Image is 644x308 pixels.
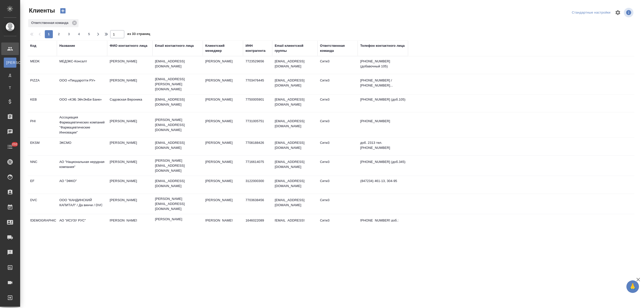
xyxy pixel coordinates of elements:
td: МЕДЭКС-Консалт [57,56,107,74]
td: [PERSON_NAME] [107,138,152,155]
p: [PHONE_NUMBER] (добавочный 105) [360,59,406,69]
td: Сити3 [317,138,358,155]
button: 2 [55,30,63,38]
span: 232 [9,142,20,147]
p: доб. 2313 тел. [PHONE_NUMBER] [360,140,406,150]
td: [EMAIL_ADDRESS][DOMAIN_NAME] [272,195,317,213]
td: [PERSON_NAME] [203,95,243,112]
p: Ответственная команда [31,20,70,25]
td: [PERSON_NAME] [203,157,243,174]
td: ООО «Пиццаротти РУ» [57,75,107,93]
td: 7723529656 [243,56,272,74]
a: 232 [1,141,19,153]
p: [EMAIL_ADDRESS][PERSON_NAME][DOMAIN_NAME] [155,77,200,92]
td: ООО «КЭБ ЭйчЭнБи Банк» [57,95,107,112]
span: Т [6,85,14,90]
td: 7708188426 [243,138,272,155]
button: 3 [65,30,73,38]
div: Ответственная команда [28,19,78,27]
td: Ассоциация Фармацевтических компаний "Фармацевтические Инновации" [57,112,107,138]
button: 5 [85,30,93,38]
td: 7703638456 [243,195,272,213]
td: DVC [28,195,57,213]
span: 3 [65,32,73,37]
td: Сити3 [317,95,358,112]
span: [PERSON_NAME] [6,60,14,65]
td: [PERSON_NAME] [203,195,243,213]
p: [PERSON_NAME][EMAIL_ADDRESS][DOMAIN_NAME] [155,196,200,211]
td: NNC [28,157,57,174]
td: PIZZA [28,75,57,93]
td: [PERSON_NAME] [107,157,152,174]
p: [PHONE_NUMBER] (доб.345) [360,159,406,164]
td: Сити3 [317,215,358,233]
span: 5 [85,32,93,37]
span: Настроить таблицу [612,7,624,19]
td: Сити3 [317,56,358,74]
p: [PHONE_NUMBER] / [PHONE_NUMBER]... [360,78,406,88]
td: Сити3 [317,176,358,194]
div: Название [59,43,75,48]
a: Д [4,70,16,80]
span: 2 [55,32,63,37]
span: 4 [75,32,83,37]
td: [EMAIL_ADDRESS][DOMAIN_NAME] [272,56,317,74]
a: [PERSON_NAME] [4,58,16,68]
td: [PERSON_NAME] [203,116,243,134]
td: [EMAIL_ADDRESS][DOMAIN_NAME] [272,138,317,155]
td: [EMAIL_ADDRESS][DOMAIN_NAME] [272,157,317,174]
p: [PERSON_NAME][EMAIL_ADDRESS][DOMAIN_NAME] [155,158,200,173]
td: [EMAIL_ADDRESS][DOMAIN_NAME] [272,75,317,93]
td: [PERSON_NAME] [203,75,243,93]
td: Садовская Вероника [107,95,152,112]
a: Т [4,83,16,93]
p: [EMAIL_ADDRESS][DOMAIN_NAME] [155,140,200,150]
td: Сити3 [317,116,358,134]
td: [EMAIL_ADDRESS][DOMAIN_NAME] [272,95,317,112]
div: ФИО контактного лица [110,43,147,48]
span: из 33 страниц [127,31,150,38]
td: Сити3 [317,75,358,93]
td: 7703476445 [243,75,272,93]
p: [PERSON_NAME][EMAIL_ADDRESS][DOMAIN_NAME] [155,117,200,133]
td: Сити3 [317,157,358,174]
div: ИНН контрагента [246,43,270,53]
td: [PERSON_NAME] [203,138,243,155]
p: [PHONE_NUMBER] доб.: 5514 [360,218,406,228]
td: [PERSON_NAME] [107,195,152,213]
div: Телефон контактного лица [360,43,405,48]
td: 3122000300 [243,176,272,194]
button: Создать [57,7,69,15]
td: [DEMOGRAPHIC_DATA] [28,215,57,233]
td: MEDK [28,56,57,74]
td: [EMAIL_ADDRESS][DOMAIN_NAME] [272,176,317,194]
p: [PHONE_NUMBER] (доб.105) [360,97,406,102]
td: 7750005901 [243,95,272,112]
div: Клиентский менеджер [205,43,240,53]
button: 🙏 [626,280,639,293]
div: Email клиентской группы [275,43,315,53]
td: АО "ИСУЗУ РУС" [57,215,107,233]
span: Д [6,73,14,78]
td: [PERSON_NAME] [107,176,152,194]
span: Клиенты [28,7,55,15]
p: (847234) 461-13, 304-95 [360,179,406,184]
td: 1646022089 [243,215,272,233]
td: 7731005751 [243,116,272,134]
td: [PERSON_NAME] [203,215,243,233]
td: [PERSON_NAME] [203,56,243,74]
td: EKSM [28,138,57,155]
td: 7716614075 [243,157,272,174]
div: Email контактного лица [155,43,194,48]
td: АО "ЭФКО" [57,176,107,194]
td: Сити3 [317,195,358,213]
td: PHI [28,116,57,134]
p: [EMAIL_ADDRESS][DOMAIN_NAME] [155,97,200,107]
td: [PERSON_NAME] [107,56,152,74]
div: Ответственная команда [320,43,355,53]
td: ЭКСМО [57,138,107,155]
p: [EMAIL_ADDRESS][DOMAIN_NAME] [155,59,200,69]
p: [PHONE_NUMBER] [360,119,406,124]
td: [EMAIL_ADDRESS][DOMAIN_NAME] [272,215,317,233]
td: [PERSON_NAME] [107,116,152,134]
